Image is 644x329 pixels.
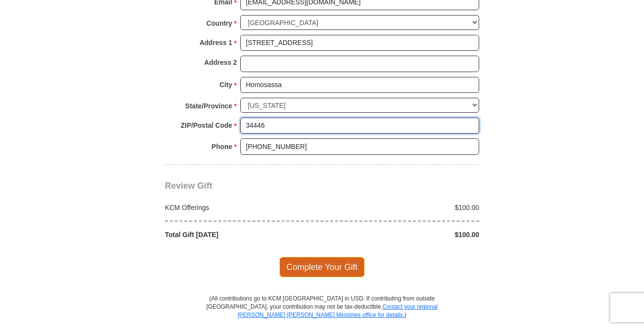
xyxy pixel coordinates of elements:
[220,78,232,91] strong: City
[206,16,233,30] strong: Country
[322,230,484,239] div: $100.00
[185,99,232,113] strong: State/Province
[165,181,212,191] span: Review Gift
[200,36,233,49] strong: Address 1
[181,119,233,132] strong: ZIP/Postal Code
[160,203,322,212] div: KCM Offerings
[322,203,484,212] div: $100.00
[160,230,322,239] div: Total Gift [DATE]
[212,140,233,153] strong: Phone
[204,56,237,69] strong: Address 2
[279,257,365,277] span: Complete Your Gift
